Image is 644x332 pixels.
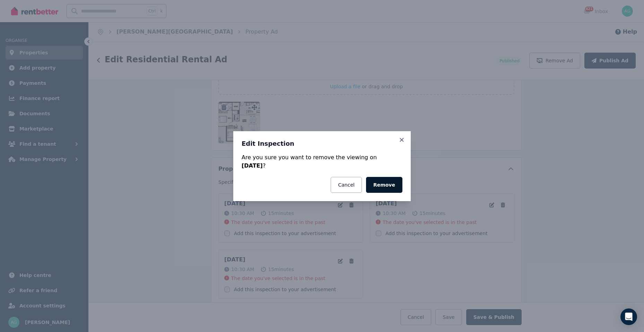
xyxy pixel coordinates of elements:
[366,177,402,193] button: Remove
[242,153,402,170] div: Are you sure you want to remove the viewing on ?
[242,162,263,169] strong: [DATE]
[331,177,362,193] button: Cancel
[242,140,402,148] h3: Edit Inspection
[620,308,637,325] div: Open Intercom Messenger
